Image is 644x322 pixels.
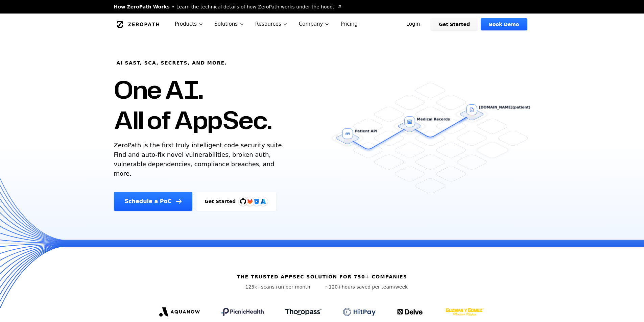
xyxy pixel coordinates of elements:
[481,18,527,30] a: Book Demo
[114,141,287,178] p: ZeroPath is the first truly intelligent code security suite. Find and auto-fix novel vulnerabilit...
[240,198,246,204] img: GitHub
[117,59,227,66] h6: AI SAST, SCA, Secrets, and more.
[398,18,428,30] a: Login
[236,283,319,290] p: scans run per month
[335,14,363,35] a: Pricing
[445,304,485,320] img: GYG
[169,14,209,35] button: Products
[253,198,260,205] svg: Bitbucket
[106,14,539,35] nav: Global
[325,284,342,290] span: ~120+
[250,14,293,35] button: Resources
[114,192,193,211] a: Schedule a PoC
[114,74,272,135] h1: One AI. All of AppSec.
[237,273,407,280] h6: The trusted AppSec solution for 750+ companies
[114,3,342,10] a: How ZeroPath WorksLearn the technical details of how ZeroPath works under the hood.
[285,308,321,315] img: Thoropass
[325,283,408,290] p: hours saved per team/week
[431,18,478,30] a: Get Started
[243,195,257,208] img: GitLab
[176,3,334,10] span: Learn the technical details of how ZeroPath works under the hood.
[245,284,261,290] span: 125k+
[261,199,266,204] img: Azure
[293,14,335,35] button: Company
[196,192,276,211] a: Get StartedGitHubGitLabAzure
[114,3,170,10] span: How ZeroPath Works
[209,14,250,35] button: Solutions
